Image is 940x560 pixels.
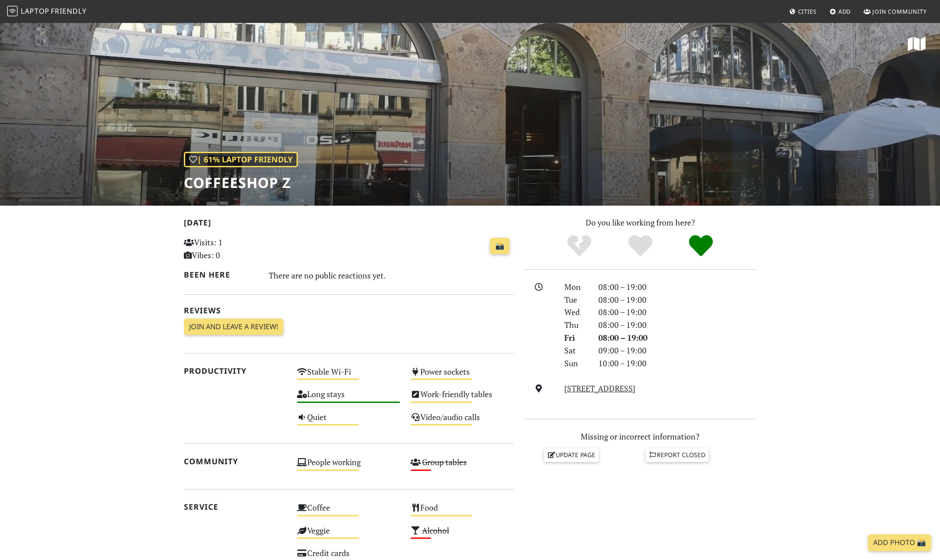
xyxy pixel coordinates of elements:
div: Are there group tables (for 6+ people)? [405,455,519,477]
span: Add [838,8,851,15]
div: Is there Wi-Fi? [292,365,405,387]
div: Sat [559,344,593,357]
div: In general, do you like working from here? [184,152,298,167]
img: LaptopFriendly [7,6,18,16]
div: Is it common to see other people working? [292,455,405,477]
a: 📸 [490,238,510,255]
div: 08:00 – 19:00 [593,331,762,344]
div: No [549,234,610,258]
div: Mon [559,281,593,293]
h1: Coffeeshop Z [184,174,298,191]
a: LaptopFriendly LaptopFriendly [7,4,87,19]
div: Can you comfortably make audio/video calls? [405,410,519,432]
h2: [DATE] [184,218,514,231]
div: 08:00 – 19:00 [593,306,762,319]
span: Laptop [21,6,49,16]
p: Do you like working from here? [524,216,757,229]
span: Join Community [872,8,927,15]
h2: Been here [184,270,259,279]
a: Join Community [860,4,930,19]
div: There are no public reactions yet. [269,268,514,282]
div: 10:00 – 19:00 [593,357,762,370]
div: 08:00 – 19:00 [593,281,762,293]
a: Cities [786,4,820,19]
div: Tue [559,293,593,306]
div: Thu [559,319,593,331]
div: Definitely! [670,234,731,258]
div: Fri [559,331,593,344]
div: Is it quiet? [292,410,405,432]
div: How long can you comfortably stay and work? [292,387,405,410]
div: Is food offered? [405,500,519,523]
div: 08:00 – 19:00 [593,293,762,306]
h2: Reviews [184,306,514,315]
div: Is it easy to find power sockets? [405,365,519,387]
h2: Community [184,457,287,466]
div: Yes [610,234,671,258]
s: Group tables [422,457,467,467]
a: Add Photo 📸 [868,534,931,551]
a: [STREET_ADDRESS] [564,383,636,394]
div: Is alcohol offered? [405,523,519,546]
h2: Productivity [184,366,287,376]
p: Missing or incorrect information? [524,430,757,443]
div: Is coffee available? [292,500,405,523]
div: Are there veggie options? [292,523,405,546]
a: Report closed [646,448,709,462]
a: Add [826,4,855,19]
span: Cities [798,8,817,15]
s: Alcohol [422,525,449,536]
div: Are tables and chairs comfortable for work? [405,387,519,410]
div: 09:00 – 19:00 [593,344,762,357]
a: Join and leave a review! [184,319,283,335]
h2: Service [184,502,287,511]
div: 08:00 – 19:00 [593,319,762,331]
div: Wed [559,306,593,319]
span: Friendly [51,6,86,16]
p: Visits: 1 Vibes: 0 [184,236,287,262]
div: Sun [559,357,593,370]
a: Update page [544,448,599,462]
